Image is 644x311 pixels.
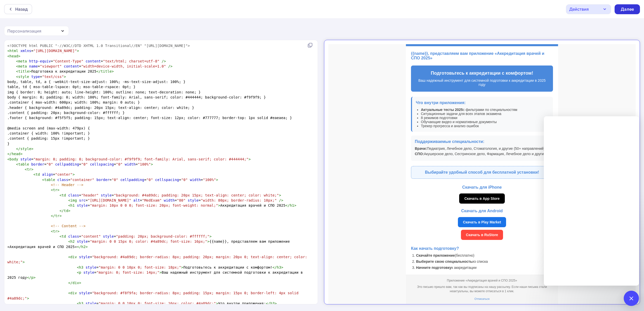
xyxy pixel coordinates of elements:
p: Это письмо пришло вам, так как вы подписаны на нашу рассылку. Если наши письма стали неактуальны,... [81,241,226,249]
span: = = [7,59,166,63]
span: style [101,193,112,197]
span: td [62,234,66,238]
span: body [10,157,18,161]
span: class [68,193,79,197]
li: к аккредитации [88,221,225,225]
span: < [16,162,18,166]
span: td [35,172,40,176]
span: h2 [70,239,75,243]
span: "MedExam" [142,198,162,202]
span: < [51,188,53,192]
span: head [12,152,20,156]
span: "header" [81,193,99,197]
span: < [51,229,53,233]
span: body, table, td, a { -webkit-text-size-adjust: 100%; -ms-text-size-adjust: 100%; } [7,80,186,84]
span: h3 [277,265,281,269]
span: = [7,255,309,264]
span: } [7,142,10,146]
span: width [125,162,136,166]
span: "margin: 0; font-size: 14px;" [96,270,159,274]
span: style [20,147,31,151]
span: > [31,147,33,151]
span: "text/css" [42,75,64,79]
span: content [64,64,79,68]
span: > [60,214,62,218]
span: table [18,162,29,166]
span: td [62,193,66,197]
span: > [85,245,88,249]
span: > [23,260,25,264]
span: = = = = [7,162,153,166]
div: Далее [621,6,634,12]
strong: Актуальные тесты 2025 [93,63,134,68]
span: </ [16,147,20,151]
span: < [16,69,18,73]
span: > [57,188,60,192]
span: > [207,239,209,243]
span: h3 [79,265,83,269]
span: = [7,157,251,161]
span: < [16,64,18,68]
span: class [68,234,79,238]
span: .content { padding: 15px !important; } [7,136,90,140]
span: border [96,178,109,182]
span: p [79,270,81,274]
span: "100%" [203,178,216,182]
span: style [86,265,97,269]
span: = = = = = [7,178,218,182]
span: border [31,162,44,166]
span: "text/html; charset=utf-8" [103,59,159,63]
span: </ [27,275,31,280]
span: > [216,301,218,305]
span: </ [7,152,12,156]
span: "margin: 10px 0 0 0; font-size: 20px; font-weight: normal;" [90,203,218,207]
div: Действия [569,6,589,12]
span: = = = = [7,198,283,202]
span: </ [96,69,101,73]
span: p [31,275,33,280]
li: с фильтрами по специальностям [93,63,221,68]
span: "[URL][DOMAIN_NAME]" [88,198,131,202]
h3: Что внутри приложения: [87,56,221,61]
button: Персонализация [4,26,69,36]
strong: Скачайте приложение [88,209,127,213]
span: "background: #4a89dc; padding: 20px 15px; text-align: center; color: white;" [114,193,279,197]
span: = [7,75,66,79]
span: /> [168,64,172,68]
h3: Скачать для iPhone [83,141,225,145]
span: http-equiv [29,59,51,63]
span: > [57,229,60,233]
span: > [294,203,296,207]
span: </ [68,281,73,285]
span: body { margin: 0; padding: 0; width: 100%; font-family: Arial, sans-serif; color: #444444; backgr... [7,95,266,99]
span: < [60,234,62,238]
span: cellspacing [90,162,114,166]
span: = = [7,64,172,68]
li: (бесплатно) [88,209,225,213]
span: > [27,296,29,300]
span: align [42,172,53,176]
span: width [190,178,201,182]
li: из списка [88,215,225,219]
span: = [7,291,301,300]
span: style [79,255,90,259]
span: < [68,291,70,295]
span: > [79,281,81,285]
span: > [33,275,36,280]
span: < [77,270,79,274]
p: Приложение «Аккредитация врачей и СПО 2025» [81,235,226,238]
span: alt [133,198,140,202]
span: > [31,167,33,171]
span: > [73,172,75,176]
span: "100%" [138,162,151,166]
p: Ваш надежный инструмент для системной подготовки к аккредитации в 2025 году [88,34,220,42]
span: style [86,301,97,305]
strong: СПО: [86,108,96,112]
span: "0" [181,178,188,182]
span: table, td { mso-table-lspace: 0pt; mso-table-rspace: 0pt; } [7,85,136,89]
a: Скачать в RuStore [133,186,175,196]
strong: Врачи: [86,102,99,106]
span: = = [7,193,281,197]
span: = Что внутри приложения: [7,301,277,305]
button: Действия [566,4,611,14]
